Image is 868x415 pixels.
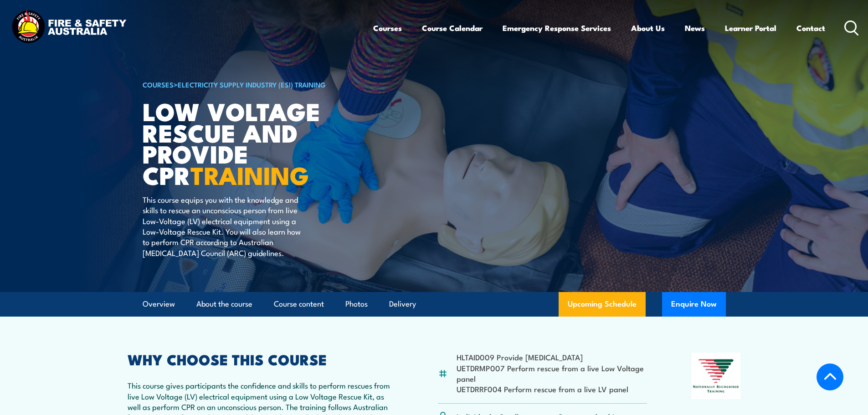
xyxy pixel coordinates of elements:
[196,292,252,316] a: About the course
[685,16,705,40] a: News
[128,353,394,365] h2: WHY CHOOSE THIS COURSE
[631,16,665,40] a: About Us
[559,292,646,317] a: Upcoming Schedule
[143,79,174,89] a: COURSES
[457,352,647,362] li: HLTAID009 Provide [MEDICAL_DATA]
[796,16,825,40] a: Contact
[692,353,741,399] img: Nationally Recognised Training logo.
[178,79,326,89] a: Electricity Supply Industry (ESI) Training
[662,292,726,317] button: Enquire Now
[143,79,368,90] h6: >
[503,16,611,40] a: Emergency Response Services
[422,16,483,40] a: Course Calendar
[457,363,647,384] li: UETDRMP007 Perform rescue from a live Low Voltage panel
[373,16,402,40] a: Courses
[190,155,309,193] strong: TRAINING
[389,292,416,316] a: Delivery
[725,16,776,40] a: Learner Portal
[345,292,368,316] a: Photos
[274,292,324,316] a: Course content
[457,384,647,394] li: UETDRRF004 Perform rescue from a live LV panel
[143,194,309,258] p: This course equips you with the knowledge and skills to rescue an unconscious person from live Lo...
[143,292,175,316] a: Overview
[143,100,368,185] h1: Low Voltage Rescue and Provide CPR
